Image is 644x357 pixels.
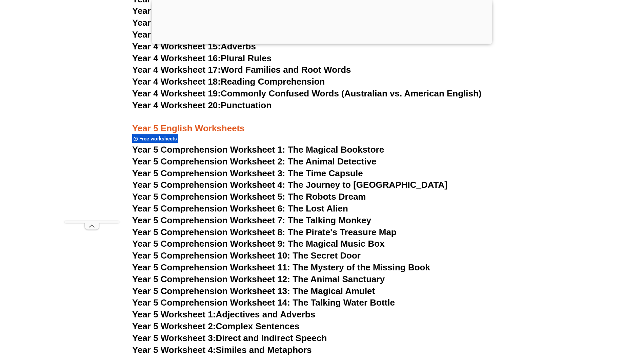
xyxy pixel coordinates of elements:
a: Year 5 Comprehension Worksheet 9: The Magical Music Box [132,239,385,249]
a: Year 4 Worksheet 14:Writing Compound Words [132,29,329,40]
a: Year 5 Comprehension Worksheet 5: The Robots Dream [132,192,366,202]
a: Year 5 Comprehension Worksheet 12: The Animal Sanctuary [132,274,385,284]
span: Year 5 Worksheet 2: [132,321,216,331]
span: Year 4 Worksheet 15: [132,41,221,51]
span: Year 4 Worksheet 17: [132,65,221,75]
span: Year 4 Worksheet 18: [132,76,221,87]
iframe: Advertisement [65,18,119,221]
a: Year 4 Worksheet 15:Adverbs [132,41,256,51]
a: Year 4 Worksheet 18:Reading Comprehension [132,76,325,87]
span: Year 5 Worksheet 3: [132,333,216,343]
div: Free worksheets [132,134,178,143]
a: Year 5 Comprehension Worksheet 10: The Secret Door [132,250,361,261]
a: Year 5 Comprehension Worksheet 14: The Talking Water Bottle [132,297,395,308]
span: Year 4 Worksheet 20: [132,100,221,110]
iframe: Chat Widget [531,281,644,357]
h3: Year 5 English Worksheets [132,112,512,135]
a: Year 4 Worksheet 17:Word Families and Root Words [132,65,351,75]
a: Year 4 Worksheet 20:Punctuation [132,100,271,110]
a: Year 5 Comprehension Worksheet 8: The Pirate's Treasure Map [132,227,397,237]
a: Year 5 Comprehension Worksheet 6: The Lost Alien [132,203,348,214]
a: Year 4 Worksheet 13:Suffixes and Prefixes [132,18,310,28]
a: Year 5 Comprehension Worksheet 2: The Animal Detective [132,156,377,166]
a: Year 5 Worksheet 3:Direct and Indirect Speech [132,333,327,343]
a: Year 4 Worksheet 16:Plural Rules [132,53,271,63]
span: Year 5 Worksheet 1: [132,309,216,319]
span: Year 4 Worksheet 13: [132,18,221,28]
a: Year 5 Comprehension Worksheet 7: The Talking Monkey [132,215,371,225]
a: Year 5 Worksheet 2:Complex Sentences [132,321,299,331]
span: Year 4 Worksheet 14: [132,29,221,40]
span: Free worksheets [139,136,179,142]
a: Year 4 Worksheet 19:Commonly Confused Words (Australian vs. American English) [132,88,482,98]
span: Year 4 Worksheet 16: [132,53,221,63]
span: Year 5 Worksheet 4: [132,345,216,355]
a: Year 4 Worksheet 12:Direct and Indirect Speech [132,6,332,16]
span: Year 4 Worksheet 12: [132,6,221,16]
a: Year 5 Comprehension Worksheet 1: The Magical Bookstore [132,144,384,155]
a: Year 5 Worksheet 4:Similes and Metaphors [132,345,312,355]
span: Year 4 Worksheet 19: [132,88,221,98]
a: Year 5 Comprehension Worksheet 11: The Mystery of the Missing Book [132,262,430,272]
a: Year 5 Comprehension Worksheet 4: The Journey to [GEOGRAPHIC_DATA] [132,180,447,190]
a: Year 5 Comprehension Worksheet 3: The Time Capsule [132,168,363,178]
a: Year 5 Comprehension Worksheet 13: The Magical Amulet [132,286,375,296]
a: Year 5 Worksheet 1:Adjectives and Adverbs [132,309,315,319]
